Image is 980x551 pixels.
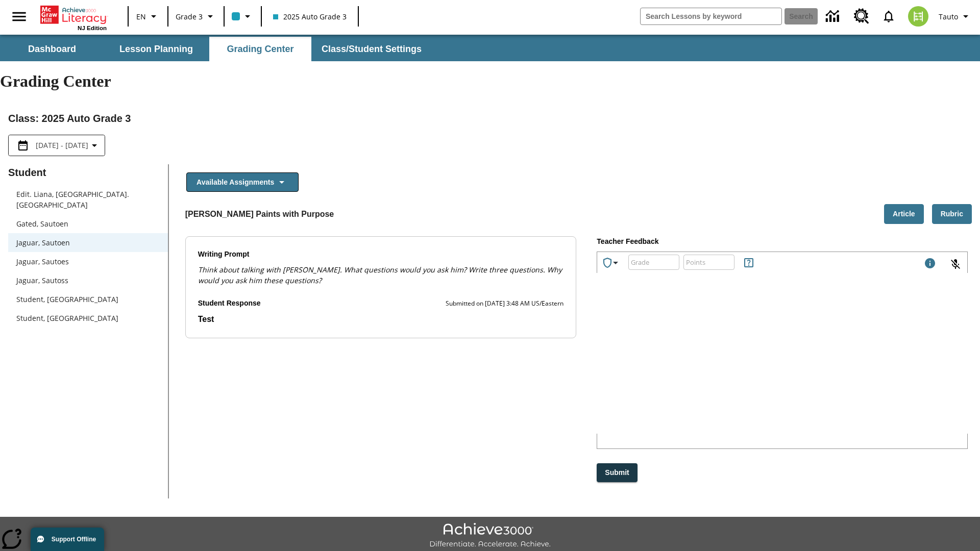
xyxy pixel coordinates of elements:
[8,185,168,214] div: Edit. Liana, [GEOGRAPHIC_DATA]. [GEOGRAPHIC_DATA]
[935,7,976,26] button: Profile/Settings
[209,37,311,61] button: Grading Center
[198,313,564,325] p: Test
[446,298,563,309] p: Submitted on [DATE] 3:48 AM US/Eastern
[683,248,734,275] input: Points: Must be equal to or less than 25.
[16,313,160,323] span: Student, [GEOGRAPHIC_DATA]
[13,139,101,152] button: Select the date range menu item
[597,463,637,482] button: Submit
[8,290,168,309] div: Student, [GEOGRAPHIC_DATA]
[36,140,88,151] span: [DATE] - [DATE]
[136,11,146,22] span: EN
[105,37,207,61] button: Lesson Planning
[228,7,258,26] button: Class color is light blue. Change class color
[8,233,168,252] div: Jaguar, Sautoen
[739,253,759,273] button: Rules for Earning Points and Achievements, Will open in new tab
[939,11,958,22] span: Tauto
[31,528,104,551] button: Support Offline
[198,249,564,260] p: Writing Prompt
[902,3,935,30] button: Select a new avatar
[597,253,626,273] button: Achievements
[820,3,848,31] a: Data Center
[198,298,261,309] p: Student Response
[875,3,902,30] a: Notifications
[4,2,34,32] button: Open side menu
[16,275,160,286] span: Jaguar, Sautoss
[8,252,168,271] div: Jaguar, Sautoes
[628,255,679,270] div: Grade: Letters, numbers, %, + and - are allowed.
[8,309,168,328] div: Student, [GEOGRAPHIC_DATA]
[429,523,551,549] img: Achieve3000 Differentiate Accelerate Achieve
[943,252,968,277] button: Click to activate and allow voice recognition
[185,208,334,220] p: [PERSON_NAME] Paints with Purpose
[848,3,875,30] a: Resource Center, Will open in new tab
[16,256,160,267] span: Jaguar, Sautoes
[16,189,160,210] span: Edit. Liana, [GEOGRAPHIC_DATA]. [GEOGRAPHIC_DATA]
[88,139,101,152] svg: Collapse Date Range Filter
[198,264,564,286] div: Think about talking with [PERSON_NAME]. What questions would you ask him? Write three questions. ...
[40,4,107,31] div: Home
[1,37,103,61] button: Dashboard
[628,248,679,275] input: Grade: Letters, numbers, %, + and - are allowed.
[683,255,734,270] div: Points: Must be equal to or less than 25.
[40,5,107,25] a: Home
[186,172,299,192] button: Available Assignments
[924,257,936,271] div: Maximum 1000 characters Press Escape to exit toolbar and use left and right arrow keys to access ...
[78,25,107,31] span: NJ Edition
[597,236,968,247] p: Teacher Feedback
[641,8,781,24] input: search field
[171,7,220,26] button: Grade: Grade 3, Select a grade
[52,536,96,543] span: Support Offline
[176,11,203,22] span: Grade 3
[132,7,164,26] button: Language: EN, Select a language
[8,214,168,233] div: Gated, Sautoen
[313,37,430,61] button: Class/Student Settings
[932,204,972,224] button: Rubric, Will open in new tab
[8,271,168,290] div: Jaguar, Sautoss
[8,164,168,181] p: Student
[908,6,928,27] img: avatar image
[273,11,347,22] span: 2025 Auto Grade 3
[198,313,564,325] p: Student Response
[16,218,160,229] span: Gated, Sautoen
[884,204,924,224] button: Article, Will open in new tab
[16,237,160,248] span: Jaguar, Sautoen
[16,294,160,305] span: Student, [GEOGRAPHIC_DATA]
[8,110,972,127] h2: Class : 2025 Auto Grade 3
